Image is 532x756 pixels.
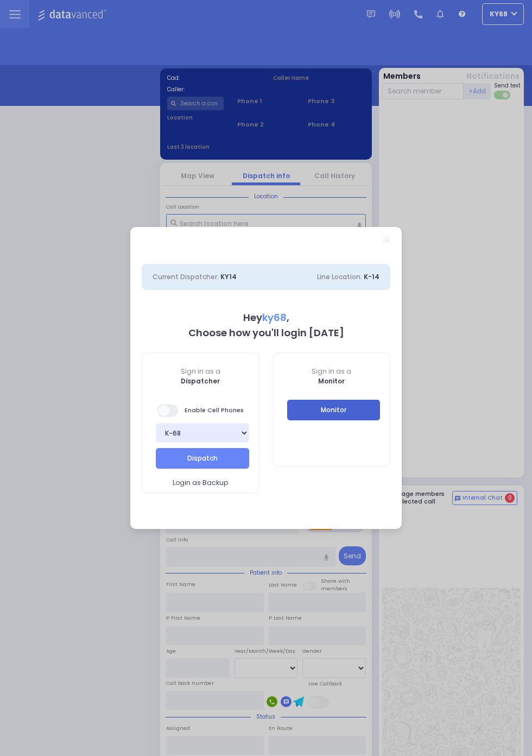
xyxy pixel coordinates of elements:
b: Monitor [318,376,345,386]
b: Dispatcher [181,376,220,386]
span: Login as Backup [173,478,228,488]
span: ky68 [262,311,287,324]
span: Line Location: [317,272,362,281]
span: KY14 [220,272,237,281]
b: Choose how you'll login [DATE] [188,326,344,339]
span: Sign in as a [274,367,390,376]
span: Current Dispatcher: [153,272,219,281]
button: Dispatch [156,448,249,469]
a: Close [384,237,390,243]
span: Sign in as a [142,367,259,376]
button: Monitor [287,400,381,420]
b: Hey , [243,311,289,324]
span: Enable Cell Phones [157,403,244,418]
span: K-14 [364,272,379,281]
